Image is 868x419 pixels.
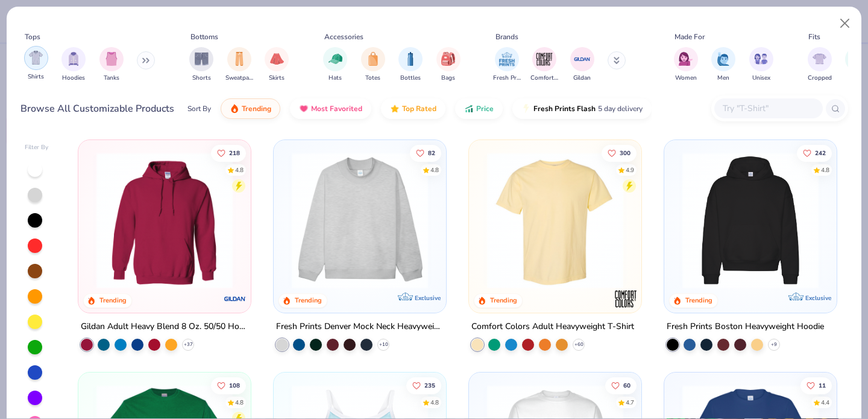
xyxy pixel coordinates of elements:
span: + 9 [771,341,777,348]
span: Hats [329,74,342,83]
div: Tops [25,31,40,42]
span: 108 [230,382,241,388]
div: filter for Hats [323,47,347,83]
button: filter button [570,47,594,83]
span: Sweatpants [225,74,253,83]
div: Browse All Customizable Products [20,101,174,116]
div: 4.8 [821,165,829,174]
img: trending.gif [230,104,239,114]
div: Fresh Prints Boston Heavyweight Hoodie [667,319,824,334]
button: filter button [398,47,423,83]
div: Brands [495,31,518,42]
button: filter button [808,47,832,83]
span: + 60 [574,341,583,348]
span: + 37 [184,341,193,348]
button: Most Favorited [290,98,371,119]
div: filter for Skirts [265,47,289,83]
span: Bottles [400,74,421,83]
img: 01756b78-01f6-4cc6-8d8a-3c30c1a0c8ac [90,152,239,289]
button: Like [410,144,441,161]
button: filter button [61,47,86,83]
button: Like [605,377,637,394]
img: Men Image [717,52,730,66]
span: 218 [230,150,241,156]
span: Women [675,74,697,83]
img: Tanks Image [105,52,118,66]
img: a90f7c54-8796-4cb2-9d6e-4e9644cfe0fe [434,152,582,289]
span: Exclusive [805,294,831,302]
div: filter for Fresh Prints [493,47,521,83]
span: Unisex [752,74,770,83]
button: filter button [711,47,735,83]
button: filter button [493,47,521,83]
button: Like [800,377,832,394]
span: 60 [623,382,631,388]
button: filter button [674,47,698,83]
div: Accessories [324,31,363,42]
div: 4.8 [236,398,244,407]
button: Top Rated [381,98,445,119]
span: 235 [424,382,435,388]
img: Bottles Image [404,52,417,66]
span: 82 [428,150,435,156]
button: Like [212,377,247,394]
img: Totes Image [366,52,380,66]
img: Sweatpants Image [233,52,246,66]
span: Top Rated [402,104,436,114]
div: filter for Comfort Colors [530,47,558,83]
span: + 10 [379,341,388,348]
div: 4.9 [626,165,634,174]
span: Tanks [104,74,119,83]
div: Fresh Prints Denver Mock Neck Heavyweight Sweatshirt [276,319,444,334]
span: Trending [242,104,271,114]
img: Unisex Image [754,52,768,66]
img: Gildan logo [223,287,247,311]
div: filter for Bottles [398,47,423,83]
img: Shirts Image [29,51,43,65]
img: Bags Image [441,52,454,66]
div: 4.8 [236,165,244,174]
span: Hoodies [62,74,85,83]
img: flash.gif [521,104,531,114]
span: Fresh Prints [493,74,521,83]
div: 4.8 [430,398,439,407]
div: filter for Unisex [749,47,773,83]
div: filter for Sweatpants [225,47,253,83]
button: filter button [749,47,773,83]
div: Bottoms [190,31,218,42]
img: Comfort Colors Image [535,50,553,68]
button: filter button [189,47,213,83]
span: Totes [365,74,380,83]
button: filter button [99,47,124,83]
div: Fits [808,31,820,42]
img: f5d85501-0dbb-4ee4-b115-c08fa3845d83 [286,152,434,289]
button: filter button [24,47,48,83]
div: filter for Women [674,47,698,83]
button: Like [797,144,832,161]
img: 029b8af0-80e6-406f-9fdc-fdf898547912 [481,152,629,289]
img: Comfort Colors logo [614,287,638,311]
span: Cropped [808,74,832,83]
span: Shirts [28,72,44,82]
button: Like [212,144,247,161]
button: filter button [530,47,558,83]
span: Fresh Prints Flash [533,104,596,114]
img: 91acfc32-fd48-4d6b-bdad-a4c1a30ac3fc [676,152,825,289]
div: filter for Men [711,47,735,83]
div: 4.8 [430,165,439,174]
div: 4.4 [821,398,829,407]
span: 300 [620,150,631,156]
div: filter for Cropped [808,47,832,83]
input: Try "T-Shirt" [722,101,814,115]
div: Sort By [187,103,211,114]
button: Like [602,144,637,161]
span: Most Favorited [311,104,362,114]
span: Skirts [269,74,285,83]
button: Close [834,12,857,35]
img: e55d29c3-c55d-459c-bfd9-9b1c499ab3c6 [629,152,777,289]
img: Hats Image [329,52,342,66]
img: Fresh Prints Image [498,50,516,68]
img: Cropped Image [813,52,826,66]
span: 11 [819,382,826,388]
button: filter button [265,47,289,83]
